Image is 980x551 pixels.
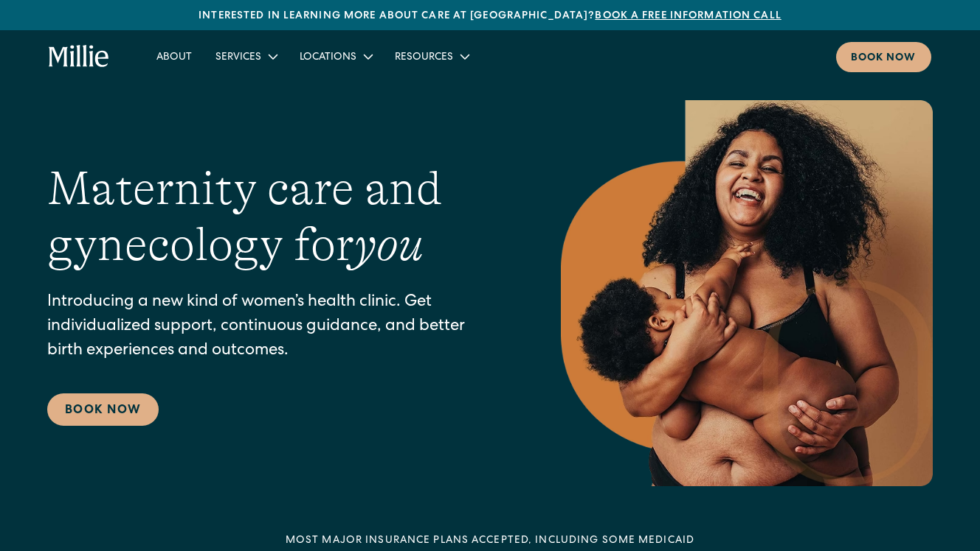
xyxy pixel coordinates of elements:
[145,44,204,69] a: About
[47,161,502,274] h1: Maternity care and gynecology for
[595,11,781,21] a: Book a free information call
[395,50,453,66] div: Resources
[851,51,917,66] div: Book now
[383,44,480,69] div: Resources
[354,218,424,271] em: you
[286,533,694,549] div: MOST MAJOR INSURANCE PLANS ACCEPTED, INCLUDING some MEDICAID
[215,50,261,66] div: Services
[300,50,356,66] div: Locations
[47,291,502,364] p: Introducing a new kind of women’s health clinic. Get individualized support, continuous guidance,...
[561,100,933,486] img: Smiling mother with her baby in arms, celebrating body positivity and the nurturing bond of postp...
[49,45,109,69] a: home
[288,44,383,69] div: Locations
[836,42,931,72] a: Book now
[204,44,288,69] div: Services
[47,393,159,426] a: Book Now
